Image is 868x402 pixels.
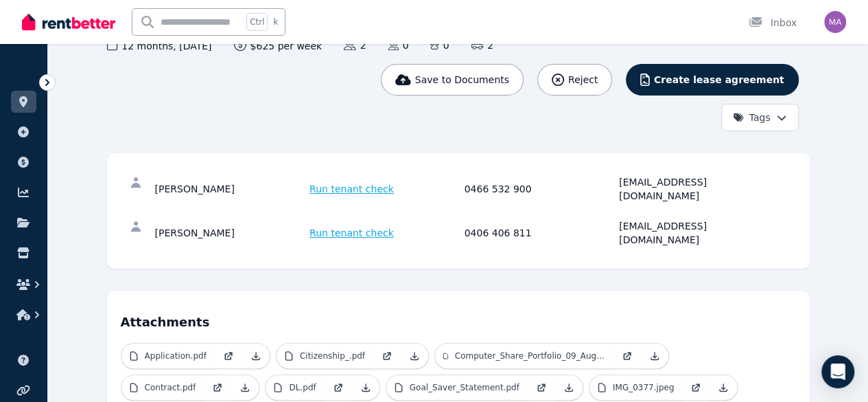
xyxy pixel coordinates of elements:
[231,375,259,400] a: Download Attachment
[824,11,846,33] img: Matthew
[381,64,524,96] button: Save to Documents
[373,344,401,368] a: Open in new Tab
[682,375,709,400] a: Open in new Tab
[455,350,605,361] p: Computer_Share_Portfolio_09_Aug_2025_09_37_05.pdf
[465,175,615,203] div: 0466 532 900
[388,38,409,52] span: 0
[121,344,215,368] a: Application.pdf
[107,38,212,53] span: 12 months , [DATE]
[821,355,854,388] div: Open Intercom Messenger
[215,344,242,368] a: Open in new Tab
[155,219,306,247] div: [PERSON_NAME]
[626,64,798,96] button: Create lease agreement
[309,182,394,196] span: Run tenant check
[641,344,668,368] a: Download Attachment
[344,38,366,52] span: 2
[528,375,555,400] a: Open in new Tab
[619,219,770,247] div: [EMAIL_ADDRESS][DOMAIN_NAME]
[309,226,394,240] span: Run tenant check
[568,73,598,87] span: Reject
[352,375,379,400] a: Download Attachment
[300,350,365,361] p: Citizenship_.pdf
[619,175,770,203] div: [EMAIL_ADDRESS][DOMAIN_NAME]
[155,175,306,203] div: [PERSON_NAME]
[613,344,641,368] a: Open in new Tab
[430,38,449,52] span: 0
[589,375,683,400] a: IMG_0377.jpeg
[471,38,493,52] span: 2
[537,64,612,96] button: Reject
[749,16,797,30] div: Inbox
[242,344,270,368] a: Download Attachment
[721,104,799,131] button: Tags
[204,375,231,400] a: Open in new Tab
[733,111,771,124] span: Tags
[277,344,373,368] a: Citizenship_.pdf
[654,73,784,87] span: Create lease agreement
[709,375,737,400] a: Download Attachment
[435,344,613,368] a: Computer_Share_Portfolio_09_Aug_2025_09_37_05.pdf
[289,382,316,393] p: DL.pdf
[386,375,528,400] a: Goal_Saver_Statement.pdf
[555,375,583,400] a: Download Attachment
[401,344,428,368] a: Download Attachment
[234,38,322,53] span: $625 per week
[415,73,509,87] span: Save to Documents
[613,382,675,393] p: IMG_0377.jpeg
[121,304,796,332] h4: Attachments
[266,375,324,400] a: DL.pdf
[325,375,352,400] a: Open in new Tab
[273,16,278,27] span: k
[22,12,115,32] img: RentBetter
[246,13,268,31] span: Ctrl
[145,382,196,393] p: Contract.pdf
[145,350,207,361] p: Application.pdf
[121,375,204,400] a: Contract.pdf
[410,382,519,393] p: Goal_Saver_Statement.pdf
[465,219,615,247] div: 0406 406 811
